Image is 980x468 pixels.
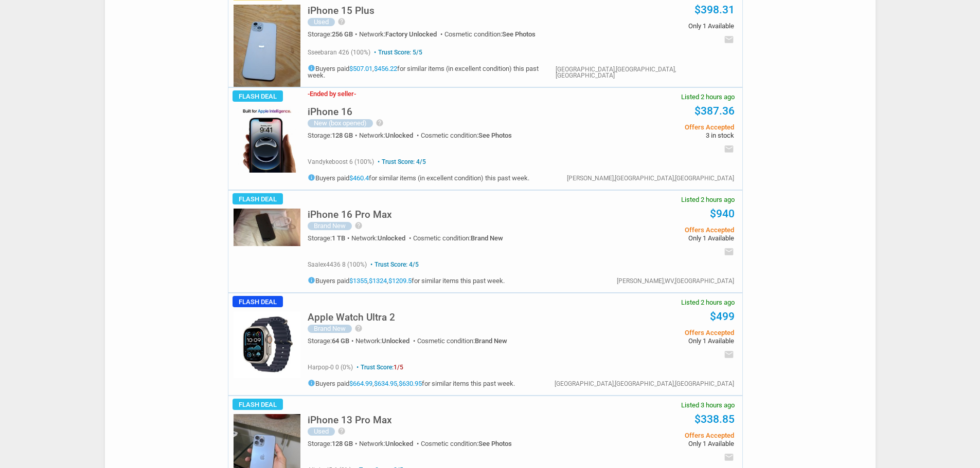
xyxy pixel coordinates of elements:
[376,158,426,165] span: Trust Score: 4/5
[233,90,283,102] span: Flash Deal
[579,329,734,336] span: Offers Accepted
[308,210,392,219] h5: iPhone 16 Pro Max
[332,234,345,242] span: 1 TB
[308,440,359,447] div: Storage:
[308,276,315,284] i: info
[417,338,507,344] div: Cosmetic condition:
[354,221,363,230] i: help
[388,277,412,285] a: $1209.5
[349,277,367,285] a: $1355
[579,235,734,241] span: Only 1 Available
[478,440,512,447] span: See Photos
[308,107,352,117] h5: iPhone 16
[351,235,413,241] div: Network:
[681,196,735,203] span: Listed 2 hours ago
[354,324,363,332] i: help
[556,66,734,79] div: [GEOGRAPHIC_DATA],[GEOGRAPHIC_DATA],[GEOGRAPHIC_DATA]
[234,5,300,87] img: s-l225.jpg
[617,278,734,284] div: [PERSON_NAME],WV,[GEOGRAPHIC_DATA]
[724,349,734,360] i: email
[234,106,300,173] img: s-l225.jpg
[233,193,283,204] span: Flash Deal
[382,337,409,345] span: Unlocked
[308,64,315,72] i: info
[308,31,359,38] div: Storage:
[359,440,421,447] div: Network:
[478,132,512,139] span: See Photos
[308,158,374,165] span: vandykeboost 6 (100%)
[308,49,370,56] span: sseebaran 426 (100%)
[724,452,734,462] i: email
[579,432,734,439] span: Offers Accepted
[337,427,346,435] i: help
[724,34,734,45] i: email
[374,380,397,387] a: $634.95
[385,30,437,38] span: Factory Unlocked
[579,124,734,130] span: Offers Accepted
[359,132,421,139] div: Network:
[337,17,346,26] i: help
[385,440,413,447] span: Unlocked
[308,132,359,139] div: Storage:
[308,276,505,284] h5: Buyers paid , , for similar items this past week.
[579,440,734,447] span: Only 1 Available
[579,132,734,139] span: 3 in stock
[502,30,536,38] span: See Photos
[308,212,392,219] a: iPhone 16 Pro Max
[413,235,503,241] div: Cosmetic condition:
[308,18,335,26] div: Used
[308,261,367,268] span: saalex4436 8 (100%)
[234,209,300,246] img: s-l225.jpg
[332,132,353,139] span: 128 GB
[354,90,356,98] span: -
[308,222,352,230] div: Brand New
[444,31,536,38] div: Cosmetic condition:
[694,413,735,425] a: $338.85
[681,299,735,306] span: Listed 2 hours ago
[385,132,413,139] span: Unlocked
[349,380,372,387] a: $664.99
[308,119,373,127] div: New (box opened)
[234,311,300,378] img: s-l225.jpg
[694,105,735,117] a: $387.36
[308,64,556,79] h5: Buyers paid , for similar items (in excellent condition) this past week.
[579,338,734,344] span: Only 1 Available
[579,23,734,29] span: Only 1 Available
[332,30,353,38] span: 256 GB
[332,440,353,447] span: 128 GB
[308,314,395,322] a: Apple Watch Ultra 2
[308,8,375,15] a: iPhone 15 Plus
[421,132,512,139] div: Cosmetic condition:
[374,65,397,72] a: $456.22
[233,296,283,307] span: Flash Deal
[394,364,403,371] span: 1/5
[355,338,417,344] div: Network:
[308,427,335,436] div: Used
[308,174,315,181] i: info
[710,310,735,323] a: $499
[475,337,507,345] span: Brand New
[369,277,387,285] a: $1324
[694,4,735,16] a: $398.31
[372,49,422,56] span: Trust Score: 5/5
[308,364,353,371] span: harpop-0 0 (0%)
[724,144,734,154] i: email
[421,440,512,447] div: Cosmetic condition:
[332,337,349,345] span: 64 GB
[349,65,372,72] a: $507.01
[308,174,529,181] h5: Buyers paid for similar items (in excellent condition) this past week.
[724,247,734,257] i: email
[681,93,735,100] span: Listed 2 hours ago
[555,381,734,387] div: [GEOGRAPHIC_DATA],[GEOGRAPHIC_DATA],[GEOGRAPHIC_DATA]
[308,235,351,241] div: Storage:
[376,119,384,127] i: help
[579,227,734,233] span: Offers Accepted
[308,415,392,425] h5: iPhone 13 Pro Max
[359,31,444,38] div: Network:
[349,174,369,182] a: $460.4
[710,208,735,220] a: $940
[308,90,356,97] h3: Ended by seller
[567,175,734,181] div: [PERSON_NAME],[GEOGRAPHIC_DATA],[GEOGRAPHIC_DATA]
[308,109,352,117] a: iPhone 16
[378,234,405,242] span: Unlocked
